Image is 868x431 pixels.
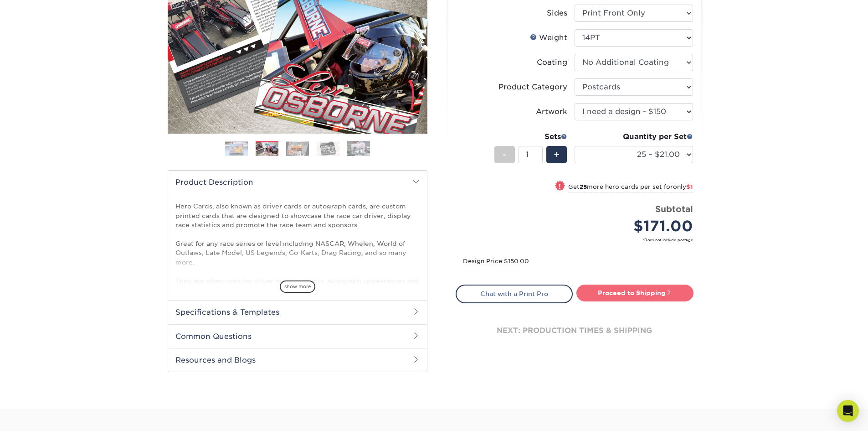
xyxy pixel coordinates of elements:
[504,258,529,265] span: $150.00
[580,183,587,190] strong: 25
[280,280,315,293] span: show more
[456,303,693,358] div: next: production times & shipping
[568,183,693,192] small: Get more hero cards per set for
[530,32,567,43] div: Weight
[581,215,693,237] div: $171.00
[494,131,567,142] div: Sets
[554,148,560,161] span: +
[256,142,278,156] img: Hero Cards 02
[559,182,561,191] span: !
[168,171,427,194] h2: Product Description
[673,183,693,190] span: only
[537,57,567,68] div: Coating
[463,258,529,265] small: Design Price:
[498,82,567,93] div: Product Category
[536,106,567,117] div: Artwork
[686,183,693,190] span: $1
[168,348,427,372] h2: Resources and Blogs
[168,300,427,324] h2: Specifications & Templates
[456,285,573,303] a: Chat with a Print Pro
[575,131,693,142] div: Quantity per Set
[286,141,309,156] img: Hero Cards 03
[837,400,859,422] div: Open Intercom Messenger
[347,140,370,156] img: Hero Cards 05
[225,141,248,156] img: Hero Cards 01
[175,202,420,350] p: Hero Cards, also known as driver cards or autograph cards, are custom printed cards that are desi...
[317,141,339,156] img: Hero Cards 04
[655,204,693,214] strong: Subtotal
[168,324,427,348] h2: Common Questions
[547,8,567,19] div: Sides
[576,285,693,301] a: Proceed to Shipping
[463,237,693,243] small: *Does not include postage
[503,148,507,161] span: -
